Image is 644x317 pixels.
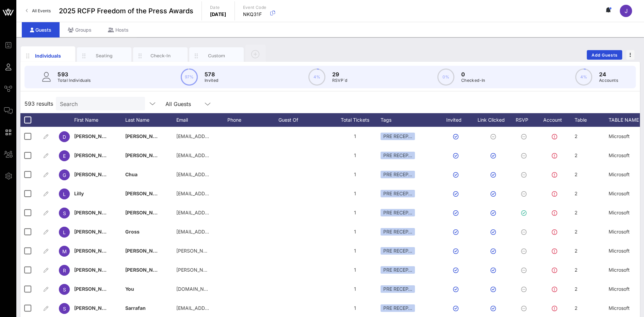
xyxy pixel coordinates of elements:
[575,248,578,254] span: 2
[89,52,119,59] div: Seating
[74,133,114,139] span: [PERSON_NAME]
[609,171,630,177] span: Microsoft
[63,153,66,159] span: E
[63,229,66,235] span: L
[227,113,278,127] div: Phone
[33,52,63,59] div: Individuals
[329,113,381,127] div: Total Tickets
[210,11,226,18] p: [DATE]
[165,101,191,107] div: All Guests
[381,152,415,159] div: PRE RECEP…
[575,113,609,127] div: Table
[278,113,329,127] div: Guest Of
[381,209,415,216] div: PRE RECEP…
[620,5,632,17] div: J
[62,248,67,254] span: M
[205,70,219,78] p: 578
[329,280,381,299] div: 1
[243,11,267,18] p: NKQ31F
[461,77,485,84] p: Checked-In
[125,191,165,196] span: [PERSON_NAME]
[575,229,578,235] span: 2
[537,113,575,127] div: Account
[176,171,258,177] span: [EMAIL_ADDRESS][DOMAIN_NAME]
[176,267,297,273] span: [PERSON_NAME][EMAIL_ADDRESS][DOMAIN_NAME]
[381,113,438,127] div: Tags
[58,70,91,78] p: 593
[329,165,381,184] div: 1
[575,152,578,158] span: 2
[176,191,258,196] span: [EMAIL_ADDRESS][DOMAIN_NAME]
[25,100,53,108] span: 593 results
[176,286,298,292] span: [DOMAIN_NAME][EMAIL_ADDRESS][DOMAIN_NAME]
[125,152,165,158] span: [PERSON_NAME]
[609,305,630,311] span: Microsoft
[100,22,137,37] div: Hosts
[176,210,258,215] span: [EMAIL_ADDRESS][DOMAIN_NAME]
[161,97,216,110] div: All Guests
[63,191,66,197] span: L
[329,127,381,146] div: 1
[381,171,415,178] div: PRE RECEP…
[243,4,267,11] p: Event Code
[381,247,415,255] div: PRE RECEP…
[329,184,381,203] div: 1
[575,305,578,311] span: 2
[381,190,415,197] div: PRE RECEP…
[329,260,381,280] div: 1
[63,306,66,312] span: S
[210,4,226,11] p: Date
[625,7,628,14] span: J
[176,305,258,311] span: [EMAIL_ADDRESS][DOMAIN_NAME]
[63,268,66,273] span: R
[74,152,114,158] span: [PERSON_NAME]
[74,248,114,254] span: [PERSON_NAME]
[202,52,232,59] div: Custom
[575,191,578,196] span: 2
[329,222,381,241] div: 1
[575,210,578,215] span: 2
[125,210,165,215] span: [PERSON_NAME]
[63,134,66,140] span: D
[513,113,537,127] div: RSVP
[381,304,415,312] div: PRE RECEP…
[599,70,618,78] p: 24
[381,133,415,140] div: PRE RECEP…
[74,210,114,215] span: [PERSON_NAME]
[176,248,337,254] span: [PERSON_NAME][EMAIL_ADDRESS][PERSON_NAME][DOMAIN_NAME]
[125,286,134,292] span: You
[575,133,578,139] span: 2
[329,241,381,260] div: 1
[575,267,578,273] span: 2
[176,113,227,127] div: Email
[609,133,630,139] span: Microsoft
[125,229,140,235] span: Gross
[609,286,630,292] span: Microsoft
[22,22,60,37] div: Guests
[381,228,415,236] div: PRE RECEP…
[125,267,165,273] span: [PERSON_NAME]
[609,210,630,215] span: Microsoft
[74,191,84,196] span: Lilly
[176,229,258,235] span: [EMAIL_ADDRESS][DOMAIN_NAME]
[60,22,100,37] div: Groups
[176,133,258,139] span: [EMAIL_ADDRESS][DOMAIN_NAME]
[438,113,476,127] div: Invited
[125,248,165,254] span: [PERSON_NAME]
[609,267,630,273] span: Microsoft
[74,171,114,177] span: [PERSON_NAME]
[609,152,630,158] span: Microsoft
[59,6,193,16] span: 2025 RCFP Freedom of the Press Awards
[332,77,348,84] p: RSVP`d
[74,229,114,235] span: [PERSON_NAME]
[575,171,578,177] span: 2
[125,113,176,127] div: Last Name
[591,52,618,58] span: Add Guests
[329,146,381,165] div: 1
[63,172,66,178] span: G
[63,287,66,292] span: S
[609,248,630,254] span: Microsoft
[381,285,415,293] div: PRE RECEP…
[63,210,66,216] span: S
[461,70,485,78] p: 0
